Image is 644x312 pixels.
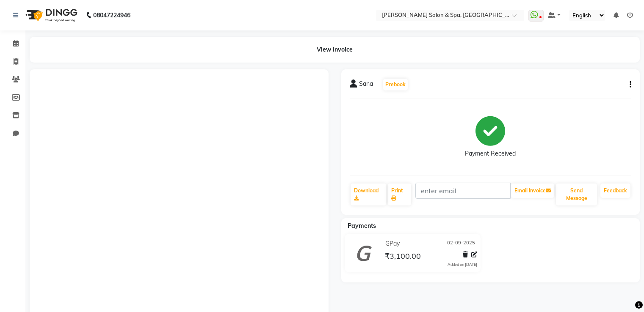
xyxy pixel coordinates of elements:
span: Sana [359,79,373,91]
button: Send Message [556,183,597,205]
button: Prebook [383,79,408,90]
a: Download [351,183,387,205]
b: 08047224946 [93,3,130,27]
a: Print [388,183,411,205]
div: Payment Received [465,149,516,158]
button: Email Invoice [511,183,554,198]
span: 02-09-2025 [447,239,475,248]
input: enter email [415,183,511,199]
img: logo [22,3,80,27]
span: Payments [348,222,376,230]
span: GPay [385,239,400,248]
a: Feedback [600,183,630,198]
span: ₹3,100.00 [385,251,421,263]
div: View Invoice [30,37,640,63]
div: Added on [DATE] [448,262,477,268]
